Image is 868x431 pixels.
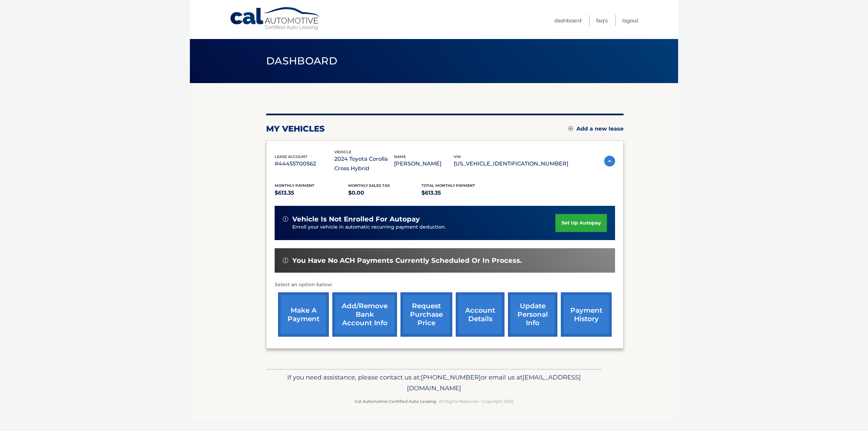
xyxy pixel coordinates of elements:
p: [PERSON_NAME] [394,159,454,169]
a: Cal Automotive [230,7,321,31]
span: lease account [275,154,308,159]
a: Dashboard [554,15,581,26]
a: set up autopay [555,214,607,232]
span: vehicle [334,150,351,154]
span: name [394,154,406,159]
img: accordion-active.svg [604,156,615,166]
a: Add a new lease [568,125,624,132]
img: alert-white.svg [283,216,288,222]
h2: my vehicles [266,124,325,134]
p: $613.35 [421,188,495,198]
span: vin [454,154,461,159]
span: Monthly sales Tax [348,183,390,188]
a: FAQ's [596,15,608,26]
span: [PHONE_NUMBER] [421,373,481,381]
span: Total Monthly Payment [421,183,475,188]
img: add.svg [568,126,573,131]
span: [EMAIL_ADDRESS][DOMAIN_NAME] [407,373,581,392]
p: #44455700562 [275,159,334,169]
span: vehicle is not enrolled for autopay [292,215,420,223]
span: You have no ACH payments currently scheduled or in process. [292,256,522,265]
p: $613.35 [275,188,348,198]
a: account details [456,292,505,337]
a: payment history [561,292,612,337]
a: Add/Remove bank account info [332,292,397,337]
strong: Cal Automotive Certified Auto Leasing [355,399,436,404]
p: If you need assistance, please contact us at: or email us at [271,372,597,394]
span: Monthly Payment [275,183,314,188]
p: Enroll your vehicle in automatic recurring payment deduction. [292,223,555,231]
img: alert-white.svg [283,258,288,263]
p: Select an option below: [275,281,615,289]
a: update personal info [508,292,557,337]
span: Dashboard [266,55,337,67]
a: request purchase price [400,292,452,337]
p: - All Rights Reserved - Copyright 2025 [271,398,597,405]
p: 2024 Toyota Corolla Cross Hybrid [334,154,394,173]
a: make a payment [278,292,329,337]
p: $0.00 [348,188,422,198]
a: Logout [622,15,638,26]
p: [US_VEHICLE_IDENTIFICATION_NUMBER] [454,159,568,169]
